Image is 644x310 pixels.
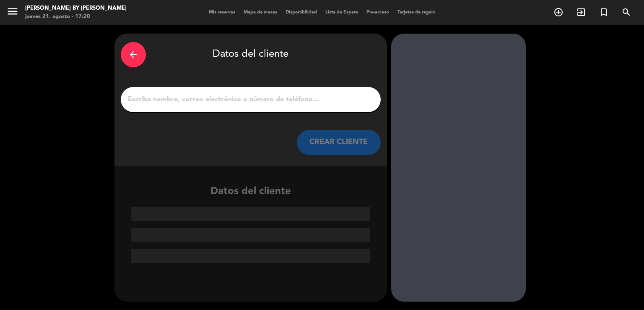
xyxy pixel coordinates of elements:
i: arrow_back [128,50,138,60]
span: Pre-acceso [362,10,393,15]
i: exit_to_app [576,7,586,17]
i: search [621,7,631,17]
div: Datos del cliente [114,184,387,263]
span: Mis reservas [205,10,239,15]
button: CREAR CLIENTE [297,130,381,155]
input: Escriba nombre, correo electrónico o número de teléfono... [127,94,374,105]
i: menu [6,5,19,18]
button: menu [6,5,19,21]
span: Lista de Espera [321,10,362,15]
span: Mapa de mesas [239,10,281,15]
span: Tarjetas de regalo [393,10,440,15]
div: [PERSON_NAME] by [PERSON_NAME] [25,4,127,13]
div: Datos del cliente [121,40,381,69]
i: turned_in_not [599,7,609,17]
span: Disponibilidad [281,10,321,15]
div: jueves 21. agosto - 17:20 [25,13,127,21]
i: add_circle_outline [553,7,563,17]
